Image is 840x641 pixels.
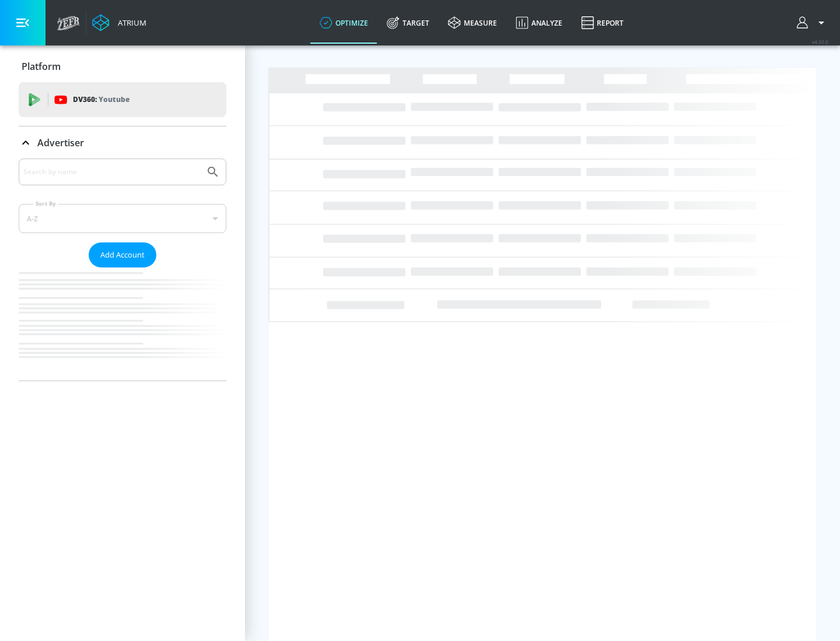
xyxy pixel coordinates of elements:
[19,126,226,159] div: Advertiser
[439,2,506,44] a: measure
[99,93,129,105] p: Youtube
[33,200,58,207] label: Sort By
[812,38,828,45] span: v 4.32.0
[310,2,377,44] a: optimize
[22,60,61,73] p: Platform
[92,14,146,31] a: Atrium
[19,267,226,381] nav: list of Advertiser
[113,17,146,28] div: Atrium
[377,2,439,44] a: Target
[19,159,226,381] div: Advertiser
[506,2,572,44] a: Analyze
[572,2,633,44] a: Report
[89,242,156,267] button: Add Account
[37,136,84,149] p: Advertiser
[73,93,129,106] p: DV360:
[23,164,200,179] input: Search by name
[19,50,226,83] div: Platform
[100,248,145,262] span: Add Account
[19,82,226,117] div: DV360: Youtube
[19,204,226,233] div: A-Z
